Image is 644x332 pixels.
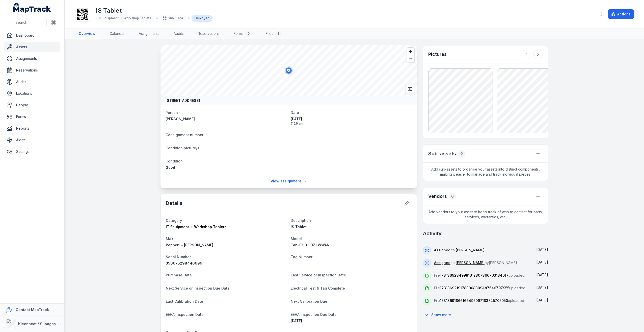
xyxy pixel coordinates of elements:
[230,29,256,39] a: Forms0
[291,218,311,223] span: Description
[192,15,212,22] div: Deployed
[105,29,129,39] a: Calendar
[434,273,525,277] span: File uploaded
[291,122,412,126] span: 7:26 am
[166,98,200,103] strong: [STREET_ADDRESS]
[166,261,202,265] span: 350675298440699
[166,236,176,241] span: Make
[536,285,548,290] time: 12/11/2024, 7:54:21 am
[423,230,442,237] h2: Activity
[166,146,199,150] span: Condition picture/s
[291,236,302,241] span: Model
[449,193,456,200] div: 0
[291,299,327,303] span: Next Calibration Due
[166,133,203,137] span: Consignment number
[536,298,548,302] time: 12/11/2024, 7:53:37 am
[4,65,60,75] a: Reservations
[434,248,450,253] a: Assigned
[423,163,548,181] span: Add sub-assets to organise your assets into distinct components, making it easier to manage and t...
[166,110,178,115] span: Person
[434,286,525,290] span: File uploaded
[291,273,346,277] span: Last Service or Inspection Date
[166,200,182,207] h2: Details
[440,273,508,277] span: 17313692349981612307366703134017
[456,248,485,253] a: [PERSON_NAME]
[291,286,345,290] span: Electrical Test & Tag Complete
[166,255,191,259] span: Serial Number
[440,298,508,303] span: 17313691866166495097183745705950
[275,31,281,37] div: 3
[194,224,226,229] span: Workshop Tablets
[423,205,548,224] span: Add vendors to your asset to keep track of who to contact for parts, services, warranties, etc.
[166,243,213,247] span: Pepperl + [PERSON_NAME]
[428,193,447,200] h3: Vendors
[4,42,60,52] a: Assets
[124,16,151,20] span: Workshop Tablets
[536,298,548,302] span: [DATE]
[166,224,189,229] span: IT Equipment
[4,77,60,87] a: Audits
[536,285,548,290] span: [DATE]
[434,298,524,303] span: File uploaded
[423,310,454,320] button: Show more
[75,29,99,39] a: Overview
[291,243,330,247] span: Tab-EX 03 DZ1 WWAN
[4,112,60,122] a: Forms
[428,51,447,58] h3: Pictures
[4,88,60,99] a: Locations
[428,150,456,157] h2: Sub-assets
[291,110,299,115] span: Date
[536,247,548,252] time: 27/12/2024, 7:26:49 am
[291,116,412,122] span: [DATE]
[407,48,414,55] button: Zoom in
[96,7,212,15] h1: IS Tablet
[16,307,49,312] strong: Contact MapTrack
[170,29,188,39] a: Audits
[291,319,302,323] time: 01/01/2025, 12:00:00 am
[536,260,548,264] span: [DATE]
[291,319,302,323] span: [DATE]
[291,312,337,317] span: EEHA Inspection Due Date
[15,20,27,25] span: Search
[160,45,417,96] canvas: Map
[536,273,548,277] time: 12/11/2024, 7:54:42 am
[166,286,230,290] span: Next Service or Inspection Due Date
[262,29,285,39] a: Files3
[434,260,517,265] span: to by [PERSON_NAME]
[246,31,252,37] div: 0
[456,260,485,265] a: [PERSON_NAME]
[440,286,509,290] span: 17313692191788908309487546797955
[307,320,343,324] span: Asset details updated!
[6,18,47,27] button: Search
[267,176,310,186] a: View assignment
[166,165,175,170] span: Good
[4,147,60,157] a: Settings
[135,29,164,39] a: Assignments
[4,30,60,40] a: Dashboard
[4,135,60,145] a: Alerts
[291,255,312,259] span: Tag Number
[18,322,56,326] strong: Kleenheat / Supagas
[166,273,192,277] span: Purchase Date
[166,116,287,122] a: [PERSON_NAME]
[536,260,548,264] time: 20/12/2024, 9:46:13 am
[405,84,415,94] button: Switch to Satellite View
[194,29,224,39] a: Reservations
[166,299,203,303] span: Last Calibration Date
[13,3,51,13] a: MapTrack
[458,150,465,157] div: 0
[608,9,634,19] button: Actions
[4,54,60,64] a: Assignments
[536,247,548,252] span: [DATE]
[291,116,412,126] time: 27/12/2024, 7:26:49 am
[434,260,450,265] a: Assigned
[99,16,119,20] span: IT Equipment
[166,312,204,317] span: EEHA Inspection Date
[4,100,60,110] a: People
[166,218,182,223] span: Category
[4,123,60,133] a: Reports
[291,225,307,229] span: IS Tablet
[166,159,183,163] span: Condition
[434,248,485,252] span: to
